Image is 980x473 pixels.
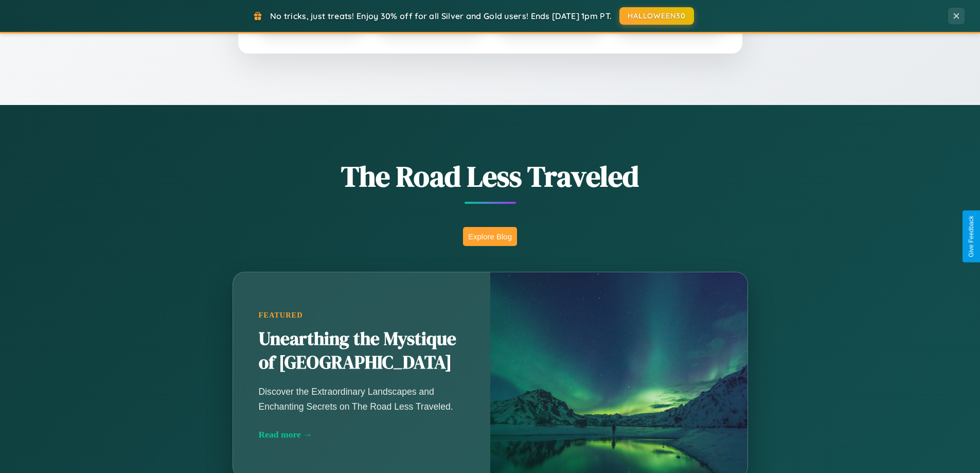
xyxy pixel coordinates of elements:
[259,384,465,413] p: Discover the Extraordinary Landscapes and Enchanting Secrets on The Road Less Traveled.
[463,227,517,246] button: Explore Blog
[270,11,612,21] span: No tricks, just treats! Enjoy 30% off for all Silver and Gold users! Ends [DATE] 1pm PT.
[259,311,465,320] div: Featured
[968,216,975,257] div: Give Feedback
[619,7,694,25] button: HALLOWEEN30
[259,429,465,440] div: Read more →
[182,156,799,196] h1: The Road Less Traveled
[259,327,465,375] h2: Unearthing the Mystique of [GEOGRAPHIC_DATA]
